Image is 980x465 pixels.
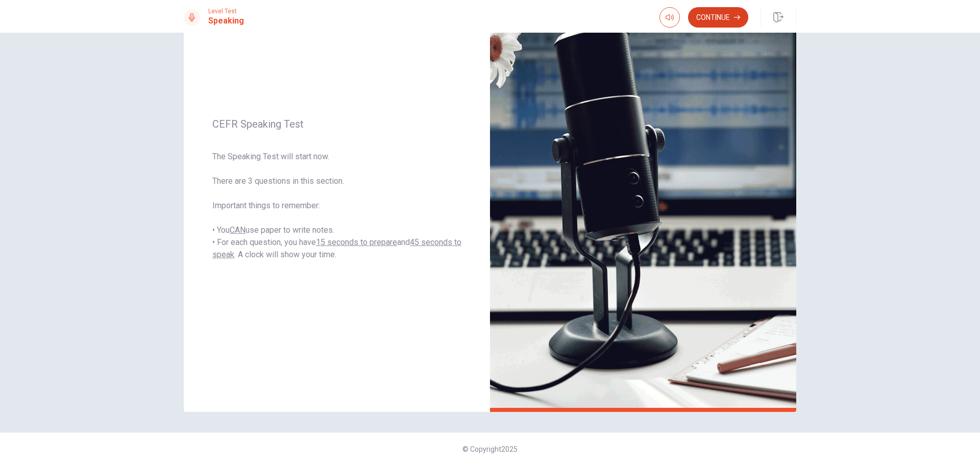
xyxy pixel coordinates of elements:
[316,237,397,247] u: 15 seconds to prepare
[462,445,518,453] span: © Copyright 2025
[230,225,246,235] u: CAN
[212,118,461,130] span: CEFR Speaking Test
[208,8,244,15] span: Level Test
[208,15,244,27] h1: Speaking
[688,7,748,28] button: Continue
[212,151,461,261] span: The Speaking Test will start now. There are 3 questions in this section. Important things to reme...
